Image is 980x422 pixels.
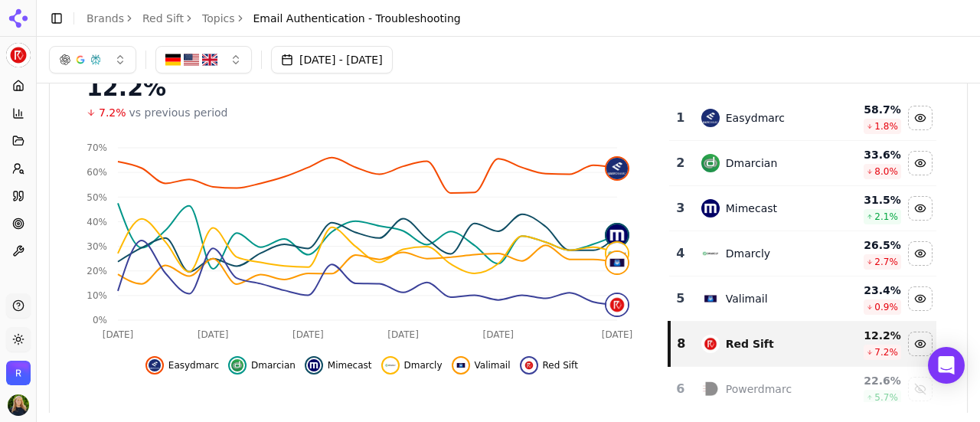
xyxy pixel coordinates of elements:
[87,217,107,227] tspan: 40%
[6,361,31,385] img: Red Sift
[675,380,686,398] div: 6
[93,315,107,325] tspan: 0%
[165,52,181,67] img: DE
[726,291,768,306] div: Valimail
[928,347,965,384] div: Open Intercom Messenger
[677,335,686,353] div: 8
[606,294,628,316] img: red sift
[387,329,419,340] tspan: [DATE]
[833,328,900,343] div: 12.2 %
[701,335,720,353] img: red sift
[675,154,686,172] div: 2
[669,367,936,412] tr: 6powerdmarcPowerdmarc22.6%5.7%Show powerdmarc data
[669,322,936,367] tr: 8red siftRed Sift12.2%7.2%Hide red sift data
[543,359,578,371] span: Red Sift
[228,356,296,375] button: Hide dmarcian data
[606,224,628,246] img: mimecast
[726,381,792,397] div: Powerdmarc
[701,290,720,308] img: valimail
[874,346,898,358] span: 7.2 %
[87,192,107,203] tspan: 50%
[8,394,29,416] img: Francesca Rünger-Field
[482,329,514,340] tspan: [DATE]
[202,52,217,67] img: GB
[168,359,219,371] span: Easydmarc
[142,11,184,26] a: Red Sift
[606,252,628,273] img: valimail
[874,211,898,223] span: 2.1 %
[874,165,898,178] span: 8.0 %
[99,105,126,120] span: 7.2%
[271,46,393,74] button: [DATE] - [DATE]
[701,109,720,127] img: easydmarc
[6,43,31,67] img: Red Sift
[520,356,578,375] button: Hide red sift data
[308,359,320,371] img: mimecast
[874,301,898,313] span: 0.9 %
[606,158,628,179] img: easydmarc
[87,290,107,301] tspan: 10%
[87,74,637,102] div: 12.2%
[701,244,720,263] img: dmarcly
[87,167,107,178] tspan: 60%
[292,329,324,340] tspan: [DATE]
[404,359,443,371] span: Dmarcly
[908,151,933,175] button: Hide dmarcian data
[833,102,900,117] div: 58.7 %
[202,11,235,26] a: Topics
[602,329,633,340] tspan: [DATE]
[669,231,936,276] tr: 4dmarclyDmarcly26.5%2.7%Hide dmarcly data
[145,356,219,375] button: Hide easydmarc data
[874,391,898,404] span: 5.7 %
[87,11,461,26] nav: breadcrumb
[726,201,777,216] div: Mimecast
[606,243,628,264] img: dmarcly
[87,241,107,252] tspan: 30%
[726,155,777,171] div: Dmarcian
[328,359,372,371] span: Mimecast
[384,359,397,371] img: dmarcly
[726,110,785,126] div: Easydmarc
[129,105,228,120] span: vs previous period
[726,336,774,352] div: Red Sift
[184,52,199,67] img: US
[198,329,229,340] tspan: [DATE]
[669,96,936,141] tr: 1easydmarcEasydmarc58.7%1.8%Hide easydmarc data
[701,199,720,218] img: mimecast
[908,106,933,130] button: Hide easydmarc data
[675,244,686,263] div: 4
[701,380,720,398] img: powerdmarc
[675,199,686,218] div: 3
[833,283,900,298] div: 23.4 %
[6,43,31,67] button: Current brand: Red Sift
[833,373,900,388] div: 22.6 %
[149,359,161,371] img: easydmarc
[701,154,720,172] img: dmarcian
[253,11,461,26] span: Email Authentication - Troubleshooting
[675,109,686,127] div: 1
[675,290,686,308] div: 5
[231,359,243,371] img: dmarcian
[523,359,535,371] img: red sift
[475,359,511,371] span: Valimail
[908,286,933,311] button: Hide valimail data
[908,332,933,356] button: Hide red sift data
[874,120,898,132] span: 1.8 %
[908,241,933,266] button: Hide dmarcly data
[87,12,124,25] a: Brands
[833,237,900,253] div: 26.5 %
[833,192,900,208] div: 31.5 %
[381,356,443,375] button: Hide dmarcly data
[6,361,31,385] button: Open organization switcher
[251,359,296,371] span: Dmarcian
[455,359,467,371] img: valimail
[726,246,770,261] div: Dmarcly
[452,356,511,375] button: Hide valimail data
[87,266,107,276] tspan: 20%
[669,141,936,186] tr: 2dmarcianDmarcian33.6%8.0%Hide dmarcian data
[87,142,107,153] tspan: 70%
[103,329,134,340] tspan: [DATE]
[908,196,933,221] button: Hide mimecast data
[669,186,936,231] tr: 3mimecastMimecast31.5%2.1%Hide mimecast data
[833,147,900,162] div: 33.6 %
